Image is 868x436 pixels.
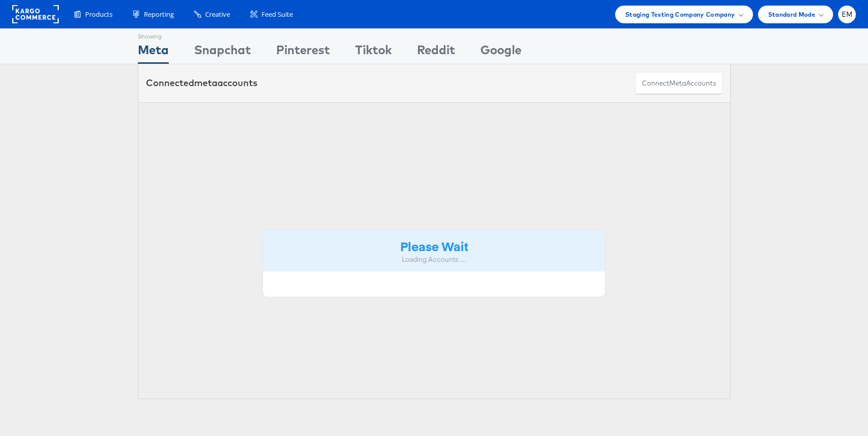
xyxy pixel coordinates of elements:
[276,41,330,64] div: Pinterest
[146,76,257,90] div: Connected accounts
[669,78,686,88] span: meta
[480,41,521,64] div: Google
[194,77,217,89] span: meta
[144,10,174,19] span: Reporting
[194,41,251,64] div: Snapchat
[768,9,815,20] span: Standard Mode
[271,255,598,264] div: Loading Accounts ....
[355,41,392,64] div: Tiktok
[138,29,169,41] div: Showing
[417,41,455,64] div: Reddit
[85,10,112,19] span: Products
[400,237,468,254] strong: Please Wait
[138,41,169,64] div: Meta
[205,10,230,19] span: Creative
[625,9,735,20] span: Staging Testing Company Company
[635,72,723,95] button: ConnectmetaAccounts
[261,10,293,19] span: Feed Suite
[842,11,853,18] span: EM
